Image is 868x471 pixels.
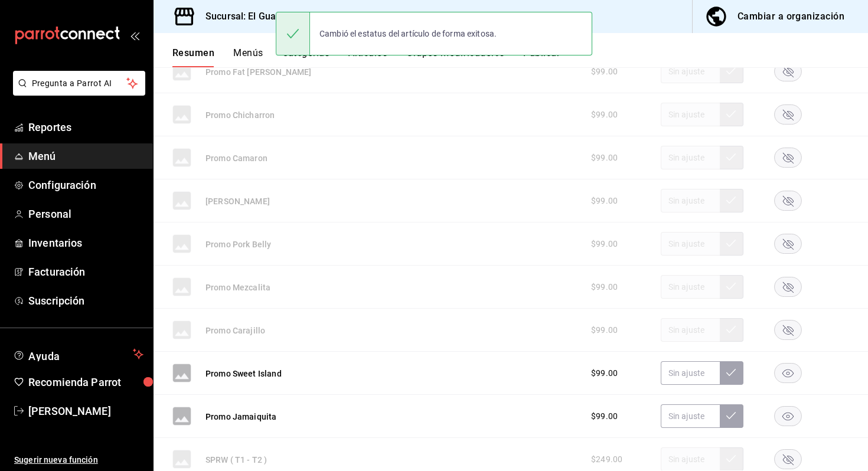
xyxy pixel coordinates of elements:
[205,411,276,423] button: Promo Jamaiquita
[172,47,214,67] button: Resumen
[28,374,143,390] span: Recomienda Parrot
[28,293,143,309] span: Suscripción
[205,368,282,380] button: Promo Sweet Island
[28,264,143,280] span: Facturación
[13,71,145,96] button: Pregunta a Parrot AI
[28,206,143,222] span: Personal
[310,21,506,47] div: Cambió el estatus del artículo de forma exitosa.
[591,410,618,423] span: $99.00
[14,454,143,466] span: Sugerir nueva función
[32,77,127,90] span: Pregunta a Parrot AI
[172,47,868,67] div: navigation tabs
[8,86,145,98] a: Pregunta a Parrot AI
[28,177,143,193] span: Configuración
[28,235,143,251] span: Inventarios
[738,8,844,25] div: Cambiar a organización
[661,361,720,385] input: Sin ajuste
[28,119,143,135] span: Reportes
[28,347,128,361] span: Ayuda
[28,403,143,419] span: [PERSON_NAME]
[28,148,143,164] span: Menú
[130,31,139,40] button: open_drawer_menu
[233,47,263,67] button: Menús
[661,404,720,428] input: Sin ajuste
[591,367,618,380] span: $99.00
[196,9,399,24] h3: Sucursal: El Guayabo ([GEOGRAPHIC_DATA])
